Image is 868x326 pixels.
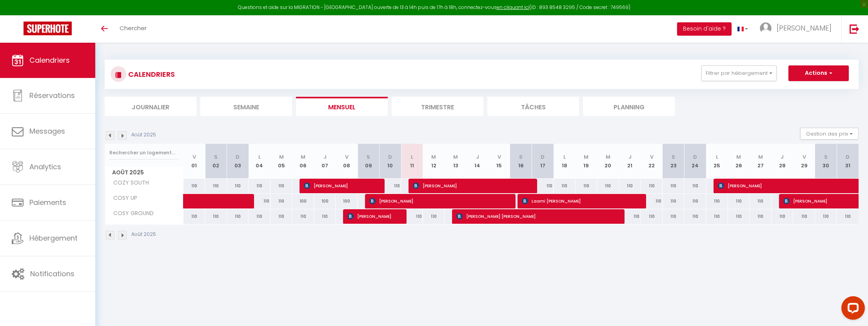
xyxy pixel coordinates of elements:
th: 25 [706,144,728,179]
abbr: D [846,153,850,161]
div: 110 [684,179,706,193]
img: logout [850,24,859,34]
div: 110 [641,194,663,208]
span: Chercher [120,24,147,32]
div: 110 [249,179,271,193]
th: 29 [793,144,815,179]
abbr: J [781,153,784,161]
div: 110 [271,209,292,224]
abbr: V [803,153,806,161]
div: 110 [706,209,728,224]
abbr: L [411,153,413,161]
a: Chercher [114,15,153,43]
div: 110 [663,194,685,208]
th: 04 [249,144,271,179]
abbr: S [214,153,218,161]
abbr: S [519,153,523,161]
div: 110 [750,194,772,208]
th: 02 [205,144,227,179]
div: 110 [750,209,772,224]
span: [PERSON_NAME] [304,178,377,193]
div: 110 [249,209,271,224]
div: 110 [183,179,205,193]
div: 110 [532,179,554,193]
div: 110 [314,209,336,224]
abbr: M [279,153,284,161]
abbr: L [563,153,566,161]
th: 18 [554,144,576,179]
a: en cliquant ici [497,4,529,11]
th: 08 [336,144,358,179]
div: 110 [205,209,227,224]
th: 15 [488,144,510,179]
span: Août 2025 [105,167,183,178]
abbr: L [716,153,718,161]
th: 11 [401,144,423,179]
th: 13 [445,144,467,179]
th: 20 [597,144,619,179]
abbr: D [693,153,697,161]
span: Réservations [29,91,75,100]
th: 21 [619,144,641,179]
th: 07 [314,144,336,179]
abbr: M [453,153,458,161]
th: 17 [532,144,554,179]
th: 23 [663,144,685,179]
span: [PERSON_NAME] [347,209,399,224]
div: 110 [663,179,685,193]
button: Besoin d'aide ? [677,22,732,36]
abbr: L [258,153,261,161]
div: 110 [772,209,794,224]
abbr: V [192,153,196,161]
div: 110 [815,209,837,224]
span: Paiements [29,197,66,207]
th: 01 [183,144,205,179]
div: 110 [249,194,271,208]
div: 110 [292,209,314,224]
span: [PERSON_NAME] [777,23,832,33]
h3: CALENDRIERS [126,65,175,83]
div: 110 [597,179,619,193]
div: 110 [183,209,205,224]
div: 110 [837,209,859,224]
li: Planning [583,97,675,116]
abbr: D [388,153,392,161]
span: COZY SOUTH [106,179,151,187]
abbr: V [650,153,654,161]
input: Rechercher un logement... [109,146,179,160]
p: Août 2025 [131,231,156,238]
span: Analytics [29,162,61,172]
div: 100 [292,194,314,208]
abbr: S [367,153,370,161]
div: 110 [423,209,445,224]
th: 12 [423,144,445,179]
div: 110 [684,194,706,208]
div: 110 [619,209,641,224]
th: 24 [684,144,706,179]
abbr: D [541,153,545,161]
th: 06 [292,144,314,179]
abbr: S [824,153,828,161]
span: Calendriers [29,55,70,65]
span: Hébergement [29,233,78,243]
span: [PERSON_NAME] [718,178,844,193]
div: 110 [663,209,685,224]
abbr: M [584,153,588,161]
div: 110 [684,209,706,224]
div: 110 [380,179,401,193]
button: Filtrer par hébergement [701,65,777,81]
th: 22 [641,144,663,179]
abbr: S [672,153,675,161]
div: 110 [619,179,641,193]
abbr: J [476,153,479,161]
span: COSY GROUND [106,209,156,218]
li: Trimestre [392,97,483,116]
abbr: V [345,153,349,161]
th: 03 [227,144,249,179]
th: 27 [750,144,772,179]
abbr: D [236,153,240,161]
th: 14 [467,144,488,179]
span: Notifications [30,269,74,279]
li: Journalier [105,97,196,116]
p: Août 2025 [131,131,156,139]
